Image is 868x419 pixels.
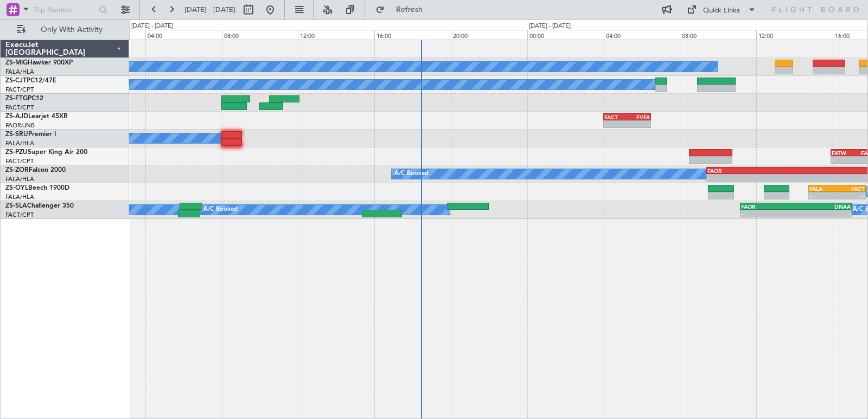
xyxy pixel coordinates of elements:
[5,185,28,191] span: ZS-OYL
[387,6,432,14] span: Refresh
[796,203,851,210] div: DNAA
[809,192,837,199] div: -
[529,22,571,31] div: [DATE] - [DATE]
[131,22,173,31] div: [DATE] - [DATE]
[5,167,66,173] a: ZS-ZORFalcon 2000
[5,113,68,120] a: ZS-AJDLearjet 45XR
[203,202,238,218] div: A/C Booked
[5,68,34,76] a: FALA/HLA
[832,157,853,163] div: -
[5,175,34,183] a: FALA/HLA
[707,175,822,181] div: -
[680,30,756,40] div: 08:00
[28,26,114,34] span: Only With Activity
[604,30,680,40] div: 04:00
[5,149,87,156] a: ZS-PZUSuper King Air 200
[374,30,451,40] div: 16:00
[184,5,235,15] span: [DATE] - [DATE]
[681,1,762,18] button: Quick Links
[5,203,27,209] span: ZS-SLA
[5,149,28,156] span: ZS-PZU
[5,157,34,165] a: FACT/CPT
[371,1,436,18] button: Refresh
[741,203,796,210] div: FAOR
[796,210,851,217] div: -
[222,30,298,40] div: 08:00
[604,121,627,127] div: -
[756,30,833,40] div: 12:00
[832,150,853,156] div: FATW
[809,185,837,192] div: FALA
[604,114,627,120] div: FACT
[5,139,34,147] a: FALA/HLA
[394,166,429,182] div: A/C Booked
[5,86,34,94] a: FACT/CPT
[627,121,650,127] div: -
[5,203,74,209] a: ZS-SLAChallenger 350
[5,121,35,130] a: FAOR/JNB
[741,210,796,217] div: -
[5,60,73,66] a: ZS-MIGHawker 900XP
[451,30,527,40] div: 20:00
[837,192,865,199] div: -
[12,21,118,38] button: Only With Activity
[837,185,865,192] div: FACT
[5,78,56,84] a: ZS-CJTPC12/47E
[527,30,604,40] div: 00:00
[5,131,56,138] a: ZS-SRUPremier I
[5,167,29,173] span: ZS-ZOR
[5,95,43,102] a: ZS-FTGPC12
[5,60,28,66] span: ZS-MIG
[145,30,222,40] div: 04:00
[5,113,28,120] span: ZS-AJD
[298,30,374,40] div: 12:00
[5,104,34,112] a: FACT/CPT
[627,114,650,120] div: FVFA
[703,5,740,16] div: Quick Links
[5,211,34,219] a: FACT/CPT
[5,185,69,191] a: ZS-OYLBeech 1900D
[5,95,28,102] span: ZS-FTG
[707,167,822,174] div: FAOR
[5,193,34,201] a: FALA/HLA
[33,2,95,18] input: Trip Number
[5,131,28,138] span: ZS-SRU
[5,78,27,84] span: ZS-CJT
